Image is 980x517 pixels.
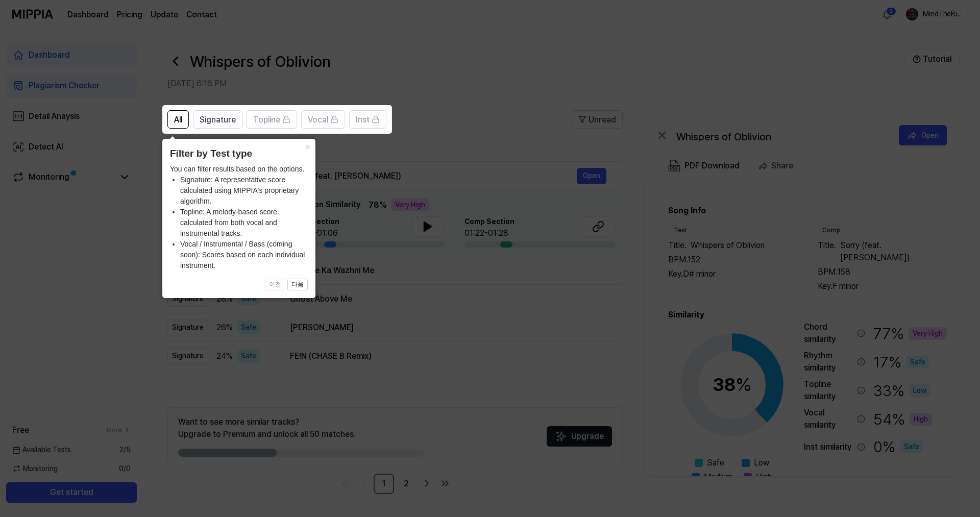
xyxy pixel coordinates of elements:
[180,175,308,207] li: Signature: A representative score calculated using MIPPIA's proprietary algorithm.
[180,239,308,271] li: Vocal / Instrumental / Bass (coming soon): Scores based on each individual instrument.
[180,207,308,239] li: Topline: A melody-based score calculated from both vocal and instrumental tracks.
[174,114,182,126] span: All
[170,146,308,161] header: Filter by Test type
[308,114,328,126] span: Vocal
[299,139,315,153] button: Close
[170,164,308,271] div: You can filter results based on the options.
[301,110,345,129] button: Vocal
[253,114,280,126] span: Topline
[193,110,242,129] button: Signature
[287,279,308,291] button: 다음
[349,110,386,129] button: Inst
[200,114,236,126] span: Signature
[167,110,189,129] button: All
[356,114,370,126] span: Inst
[247,110,297,129] button: Topline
